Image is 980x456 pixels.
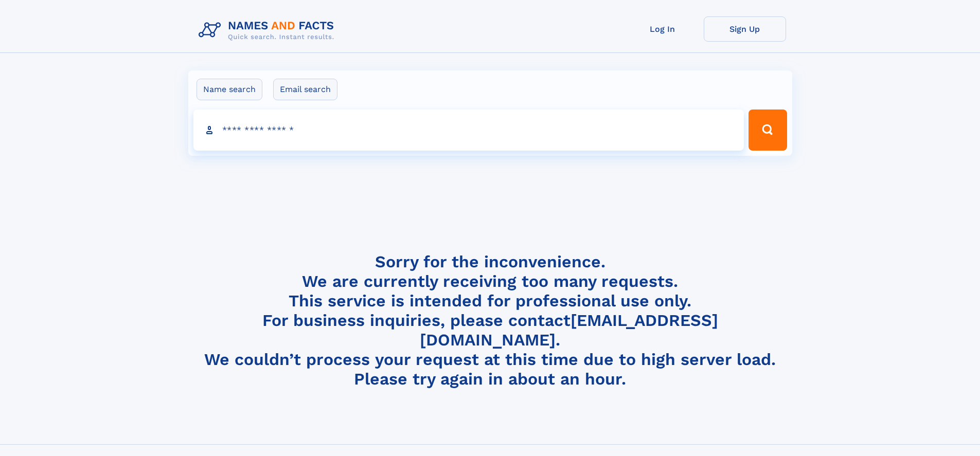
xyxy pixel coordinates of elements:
[420,311,718,350] a: [EMAIL_ADDRESS][DOMAIN_NAME]
[197,79,262,100] label: Name search
[749,110,787,151] button: Search Button
[621,16,704,42] a: Log In
[704,16,786,42] a: Sign Up
[194,252,786,389] h4: Sorry for the inconvenience. We are currently receiving too many requests. This service is intend...
[193,110,744,151] input: search input
[194,16,343,44] img: Logo Names and Facts
[273,79,337,100] label: Email search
